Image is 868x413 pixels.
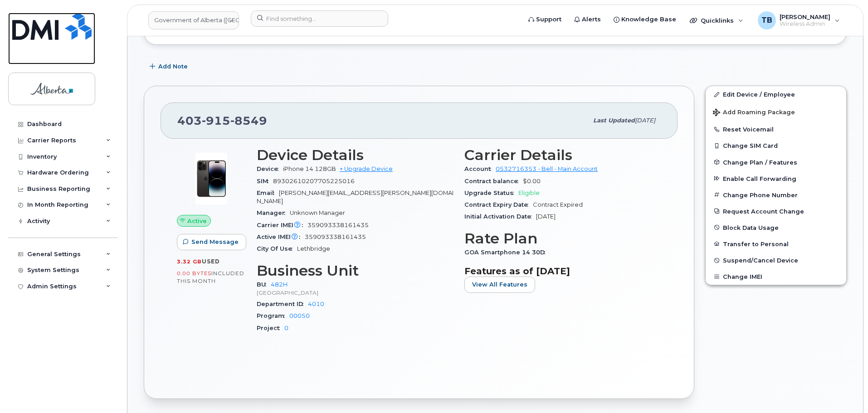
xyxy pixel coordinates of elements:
span: [DATE] [635,117,655,124]
span: 359093338161435 [307,222,369,228]
span: 403 [177,114,267,127]
button: Change IMEI [706,268,846,285]
span: Project [257,325,284,331]
span: Department ID [257,301,308,307]
button: Add Roaming Package [706,102,846,121]
span: Contract balance [464,178,523,185]
button: Block Data Usage [706,219,846,236]
span: Initial Activation Date [464,213,536,220]
button: Send Message [177,234,246,250]
h3: Device Details [257,147,454,163]
span: [DATE] [536,213,556,220]
h3: Rate Plan [464,230,661,247]
span: Program [257,312,289,319]
span: Knowledge Base [621,15,676,24]
span: Wireless Admin [780,20,830,28]
button: Change SIM Card [706,137,846,154]
span: Alerts [582,15,601,24]
a: 4010 [308,301,324,307]
div: Quicklinks [683,11,750,29]
a: 0 [284,325,288,331]
a: 00050 [289,312,310,319]
span: Active [187,217,207,225]
span: Carrier IMEI [257,222,307,228]
img: image20231002-3703462-njx0qo.jpeg [184,151,239,206]
span: Contract Expired [533,201,583,208]
span: 3.32 GB [177,258,202,265]
span: 359093338161435 [305,233,366,240]
span: used [202,258,220,265]
span: BU [257,281,271,288]
span: [PERSON_NAME] [780,13,830,20]
span: 915 [202,114,230,127]
span: Contract Expiry Date [464,201,533,208]
div: Tami Betchuk [751,11,846,29]
a: Knowledge Base [607,10,683,29]
button: Change Phone Number [706,187,846,203]
span: City Of Use [257,245,297,252]
span: Account [464,165,496,172]
span: Support [536,15,561,24]
span: [PERSON_NAME][EMAIL_ADDRESS][PERSON_NAME][DOMAIN_NAME] [257,189,454,204]
button: Transfer to Personal [706,236,846,252]
span: Manager [257,209,290,216]
span: View All Features [472,280,527,289]
span: Eligible [518,189,540,196]
span: iPhone 14 128GB [283,165,336,172]
button: Add Note [144,58,195,75]
button: Reset Voicemail [706,121,846,137]
span: 0.00 Bytes [177,270,211,277]
h3: Business Unit [257,262,454,279]
span: Unknown Manager [290,209,345,216]
span: GOA Smartphone 14 30D [464,249,550,256]
span: $0.00 [523,178,541,185]
button: View All Features [464,277,535,293]
span: TB [761,15,772,26]
button: Change Plan / Features [706,154,846,170]
span: Add Roaming Package [713,109,795,117]
a: 0532716353 - Bell - Main Account [496,165,598,172]
button: Suspend/Cancel Device [706,252,846,268]
a: 482H [271,281,288,288]
p: [GEOGRAPHIC_DATA] [257,289,454,296]
button: Request Account Change [706,203,846,219]
span: Email [257,189,279,196]
input: Find something... [251,10,388,27]
a: + Upgrade Device [340,165,393,172]
span: SIM [257,178,273,185]
a: Edit Device / Employee [706,86,846,102]
span: Send Message [191,238,239,246]
h3: Features as of [DATE] [464,266,661,277]
a: Alerts [568,10,607,29]
span: Enable Call Forwarding [723,175,796,182]
span: Suspend/Cancel Device [723,257,798,264]
span: Active IMEI [257,233,305,240]
span: 89302610207705225016 [273,178,355,185]
button: Enable Call Forwarding [706,170,846,187]
h3: Carrier Details [464,147,661,163]
span: Lethbridge [297,245,330,252]
span: Last updated [593,117,635,124]
span: Device [257,165,283,172]
a: Government of Alberta (GOA) [148,11,239,29]
span: Change Plan / Features [723,159,797,165]
span: Quicklinks [701,17,734,24]
span: 8549 [230,114,267,127]
a: Support [522,10,568,29]
span: Upgrade Status [464,189,518,196]
span: Add Note [158,62,188,71]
